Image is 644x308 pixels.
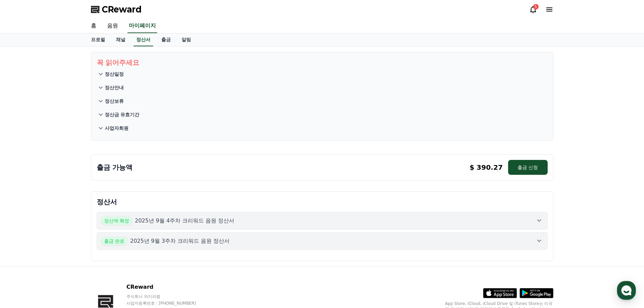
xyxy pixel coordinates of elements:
a: 프로필 [86,33,111,46]
span: 정산액 확정 [101,216,132,225]
button: 출금 완료 2025년 9월 3주차 크리워드 음원 정산서 [97,232,548,250]
button: 정산안내 [97,81,548,94]
a: 음원 [102,19,123,33]
p: 정산안내 [105,84,124,91]
a: 5 [529,5,537,14]
span: 출금 완료 [101,237,127,245]
p: CReward [126,283,209,291]
p: 2025년 9월 3주차 크리워드 음원 정산서 [130,237,230,245]
p: 2025년 9월 4주차 크리워드 음원 정산서 [135,217,235,225]
p: 정산일정 [105,71,124,77]
a: 출금 [156,33,176,46]
p: 사업자회원 [105,125,128,132]
p: 주식회사 와이피랩 [126,294,209,299]
button: 정산보류 [97,94,548,108]
button: 정산금 유효기간 [97,108,548,121]
a: 알림 [176,33,196,46]
button: 정산일정 [97,67,548,81]
p: 출금 가능액 [97,163,133,172]
p: 사업자등록번호 : [PHONE_NUMBER] [126,301,209,306]
p: 정산보류 [105,98,124,104]
a: 홈 [86,19,102,33]
p: $ 390.27 [470,163,503,172]
p: 꼭 읽어주세요 [97,58,548,67]
a: CReward [91,4,142,15]
button: 사업자회원 [97,121,548,135]
div: 5 [533,4,539,9]
span: CReward [102,4,142,15]
button: 출금 신청 [508,160,547,175]
p: 정산서 [97,197,548,207]
button: 정산액 확정 2025년 9월 4주차 크리워드 음원 정산서 [97,212,548,230]
p: 정산금 유효기간 [105,111,140,118]
a: 정산서 [134,33,153,46]
a: 채널 [111,33,131,46]
a: 마이페이지 [127,19,157,33]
